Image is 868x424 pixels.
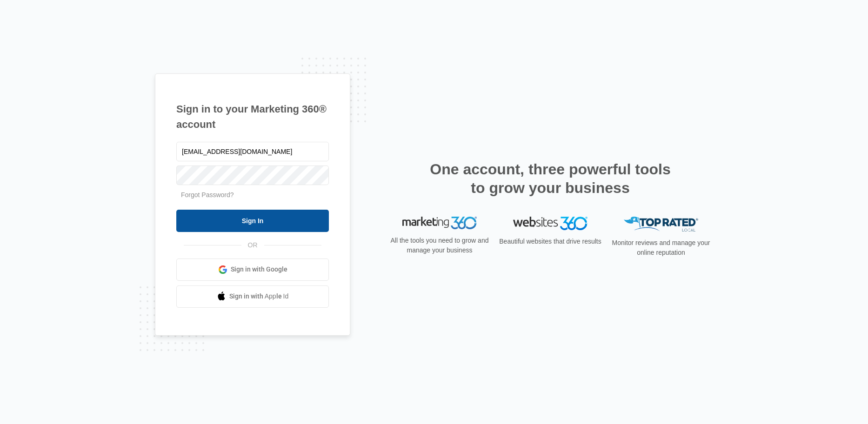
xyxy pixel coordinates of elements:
p: All the tools you need to grow and manage your business [387,236,492,255]
span: Sign in with Google [231,265,287,274]
span: OR [241,240,264,250]
img: Top Rated Local [624,217,698,232]
p: Monitor reviews and manage your online reputation [609,238,713,258]
a: Forgot Password? [181,191,234,199]
h2: One account, three powerful tools to grow your business [427,160,674,197]
img: Websites 360 [513,217,588,230]
a: Sign in with Google [176,258,329,281]
img: Marketing 360 [402,217,477,230]
a: Sign in with Apple Id [176,285,329,308]
p: Beautiful websites that drive results [498,237,602,246]
h1: Sign in to your Marketing 360® account [176,101,329,132]
input: Sign In [176,210,329,232]
input: Email [176,142,329,161]
span: Sign in with Apple Id [229,291,289,301]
